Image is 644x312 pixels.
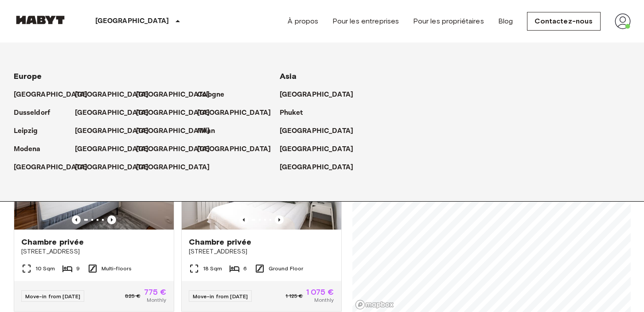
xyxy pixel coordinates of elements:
[197,108,280,118] a: [GEOGRAPHIC_DATA]
[14,108,51,118] p: Dusseldorf
[75,126,158,136] a: [GEOGRAPHIC_DATA]
[14,162,97,173] a: [GEOGRAPHIC_DATA]
[197,144,280,155] a: [GEOGRAPHIC_DATA]
[239,215,248,224] button: Previous image
[193,293,248,300] span: Move-in from [DATE]
[181,123,342,312] a: Marketing picture of unit FR-18-001-002-02HPrevious imagePrevious imageChambre privée[STREET_ADDR...
[280,90,354,100] p: [GEOGRAPHIC_DATA]
[136,108,210,118] p: [GEOGRAPHIC_DATA]
[314,296,334,304] span: Monthly
[280,108,312,118] a: Phuket
[269,265,304,273] span: Ground Floor
[14,126,47,136] a: Leipzig
[144,288,167,296] span: 775 €
[14,126,38,136] p: Leipzig
[75,90,149,100] p: [GEOGRAPHIC_DATA]
[147,296,166,304] span: Monthly
[75,162,158,173] a: [GEOGRAPHIC_DATA]
[72,215,81,224] button: Previous image
[75,108,149,118] p: [GEOGRAPHIC_DATA]
[14,162,88,173] p: [GEOGRAPHIC_DATA]
[280,162,363,173] a: [GEOGRAPHIC_DATA]
[189,237,252,247] span: Chambre privée
[280,144,363,155] a: [GEOGRAPHIC_DATA]
[14,90,88,100] p: [GEOGRAPHIC_DATA]
[14,16,67,24] img: Habyt
[107,215,116,224] button: Previous image
[280,126,354,136] p: [GEOGRAPHIC_DATA]
[285,292,303,300] span: 1 125 €
[498,16,513,27] a: Blog
[288,16,318,27] a: À propos
[75,108,158,118] a: [GEOGRAPHIC_DATA]
[25,293,81,300] span: Move-in from [DATE]
[275,215,284,224] button: Previous image
[14,144,50,155] a: Modena
[75,126,149,136] p: [GEOGRAPHIC_DATA]
[136,90,219,100] a: [GEOGRAPHIC_DATA]
[14,144,41,155] p: Modena
[101,265,132,273] span: Multi-floors
[125,292,141,300] span: 825 €
[197,90,234,100] a: Cologne
[189,247,334,256] span: [STREET_ADDRESS]
[75,144,149,155] p: [GEOGRAPHIC_DATA]
[35,265,55,273] span: 10 Sqm
[21,247,167,256] span: [STREET_ADDRESS]
[14,108,59,118] a: Dusseldorf
[280,162,354,173] p: [GEOGRAPHIC_DATA]
[14,71,42,81] span: Europe
[136,144,210,155] p: [GEOGRAPHIC_DATA]
[14,123,174,312] a: Marketing picture of unit FR-18-004-001-04Previous imagePrevious imageChambre privée[STREET_ADDRE...
[306,288,334,296] span: 1 075 €
[332,16,399,27] a: Pour les entreprises
[413,16,484,27] a: Pour les propriétaires
[280,90,363,100] a: [GEOGRAPHIC_DATA]
[243,265,247,273] span: 6
[76,265,80,273] span: 9
[21,237,84,247] span: Chambre privée
[197,144,271,155] p: [GEOGRAPHIC_DATA]
[14,90,97,100] a: [GEOGRAPHIC_DATA]
[280,71,297,81] span: Asia
[75,162,149,173] p: [GEOGRAPHIC_DATA]
[615,13,631,29] img: avatar
[95,16,169,27] p: [GEOGRAPHIC_DATA]
[203,265,222,273] span: 18 Sqm
[75,144,158,155] a: [GEOGRAPHIC_DATA]
[197,108,271,118] p: [GEOGRAPHIC_DATA]
[280,144,354,155] p: [GEOGRAPHIC_DATA]
[136,144,219,155] a: [GEOGRAPHIC_DATA]
[280,108,303,118] p: Phuket
[136,90,210,100] p: [GEOGRAPHIC_DATA]
[136,126,219,136] a: [GEOGRAPHIC_DATA]
[527,12,600,31] a: Contactez-nous
[197,126,215,136] p: Milan
[355,300,394,310] a: Mapbox logo
[136,162,219,173] a: [GEOGRAPHIC_DATA]
[136,162,210,173] p: [GEOGRAPHIC_DATA]
[197,126,224,136] a: Milan
[197,90,225,100] p: Cologne
[136,126,210,136] p: [GEOGRAPHIC_DATA]
[280,126,363,136] a: [GEOGRAPHIC_DATA]
[75,90,158,100] a: [GEOGRAPHIC_DATA]
[136,108,219,118] a: [GEOGRAPHIC_DATA]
